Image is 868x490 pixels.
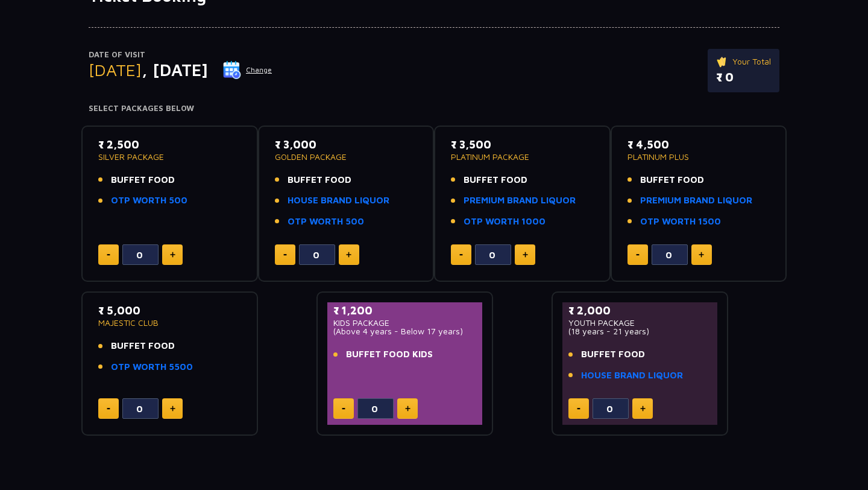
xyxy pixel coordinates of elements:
[568,302,711,319] p: ₹ 2,000
[716,68,771,86] p: ₹ 0
[333,319,476,327] p: KIDS PACKAGE
[640,215,721,229] a: OTP WORTH 1500
[170,406,175,412] img: plus
[111,194,187,208] a: OTP WORTH 500
[627,153,770,161] p: PLATINUM PLUS
[640,194,752,208] a: PREMIUM BRAND LIQUOR
[716,55,771,68] p: Your Total
[275,136,418,153] p: ₹ 3,000
[98,319,241,327] p: MAJESTIC CLUB
[342,408,345,410] img: minus
[346,252,351,258] img: plus
[568,327,711,336] p: (18 years - 21 years)
[577,408,580,410] img: minus
[581,369,683,383] a: HOUSE BRAND LIQUOR
[98,302,241,319] p: ₹ 5,000
[640,406,646,412] img: plus
[107,408,110,410] img: minus
[636,254,640,256] img: minus
[288,215,364,229] a: OTP WORTH 500
[451,136,594,153] p: ₹ 3,500
[142,60,208,80] span: , [DATE]
[464,194,576,208] a: PREMIUM BRAND LIQUOR
[98,136,241,153] p: ₹ 2,500
[89,60,142,80] span: [DATE]
[699,252,704,258] img: plus
[333,302,476,319] p: ₹ 1,200
[107,254,110,256] img: minus
[89,49,272,61] p: Date of Visit
[405,406,410,412] img: plus
[459,254,463,256] img: minus
[581,348,645,361] span: BUFFET FOOD
[111,173,175,187] span: BUFFET FOOD
[716,55,729,68] img: ticket
[275,153,418,161] p: GOLDEN PACKAGE
[98,153,241,161] p: SILVER PACKAGE
[222,60,272,80] button: Change
[170,252,175,258] img: plus
[111,360,193,374] a: OTP WORTH 5500
[627,136,770,153] p: ₹ 4,500
[464,173,527,187] span: BUFFET FOOD
[111,339,175,353] span: BUFFET FOOD
[89,104,779,113] h4: Select Packages Below
[523,252,528,258] img: plus
[346,348,433,361] span: BUFFET FOOD KIDS
[464,215,546,229] a: OTP WORTH 1000
[451,153,594,161] p: PLATINUM PACKAGE
[640,173,704,187] span: BUFFET FOOD
[333,327,476,336] p: (Above 4 years - Below 17 years)
[283,254,287,256] img: minus
[288,194,389,208] a: HOUSE BRAND LIQUOR
[288,173,351,187] span: BUFFET FOOD
[568,319,711,327] p: YOUTH PACKAGE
